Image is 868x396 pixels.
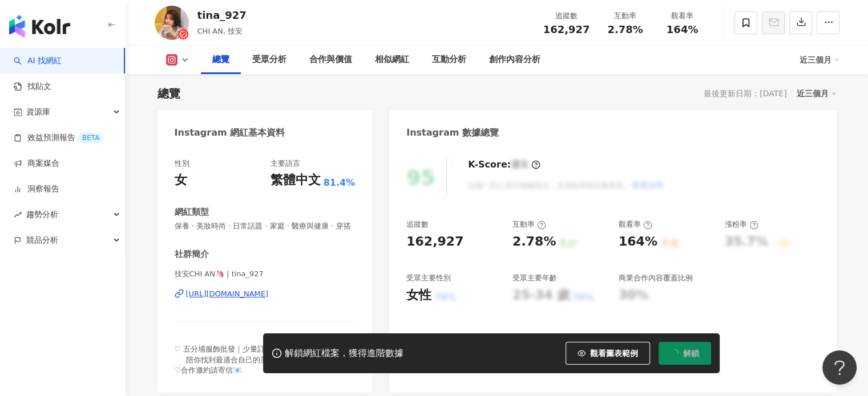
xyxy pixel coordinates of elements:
[800,51,839,69] div: 近三個月
[26,202,58,227] span: 趨勢分析
[186,289,269,299] div: [URL][DOMAIN_NAME]
[512,219,546,230] div: 互動率
[175,345,340,374] span: ♡ 五分埔服飾批發｜少量訂製｜打造個人風格品牌 ​ ​ ​ ​ ​ 陪你找到最適合自己的美好 ♡合作邀約請寄信📧
[14,158,59,169] a: 商案媒合
[175,126,285,139] div: Instagram 網紅基本資料
[512,233,556,251] div: 2.78%
[14,183,59,195] a: 洞察報告
[271,172,321,189] div: 繁體中文
[704,89,786,98] div: 最後更新日期：[DATE]
[619,219,652,230] div: 觀看率
[667,24,699,35] span: 164%
[175,269,356,279] span: 技安CHI AN🦄 | tina_927
[725,219,758,230] div: 漲粉率
[375,53,409,67] div: 相似網紅
[406,287,431,304] div: 女性
[543,23,590,35] span: 162,927
[212,53,229,67] div: 總覽
[197,8,247,22] div: tina_927
[271,158,300,169] div: 主要語言
[406,273,451,283] div: 受眾主要性別
[158,85,180,101] div: 總覽
[669,348,680,358] span: loading
[14,55,62,67] a: searchAI 找網紅
[590,349,638,358] span: 觀看圖表範例
[489,53,540,67] div: 創作內容分析
[468,158,540,171] div: K-Score :
[797,86,837,101] div: 近三個月
[432,53,466,67] div: 互動分析
[197,27,243,35] span: CHI AN, 技安
[26,99,50,125] span: 資源庫
[619,233,657,251] div: 164%
[324,177,356,189] span: 81.4%
[543,10,590,22] div: 追蹤數
[512,273,557,283] div: 受眾主要年齡
[175,248,209,260] div: 社群簡介
[14,211,22,219] span: rise
[309,53,352,67] div: 合作與價值
[26,227,58,253] span: 競品分析
[175,289,356,299] a: [URL][DOMAIN_NAME]
[607,24,643,35] span: 2.78%
[175,206,209,218] div: 網紅類型
[155,6,189,40] img: KOL Avatar
[661,10,704,22] div: 觀看率
[175,221,356,231] span: 保養 · 美妝時尚 · 日常話題 · 家庭 · 醫療與健康 · 穿搭
[175,158,189,169] div: 性別
[14,81,51,92] a: 找貼文
[659,342,711,365] button: 解鎖
[14,132,104,144] a: 效益預測報告BETA
[604,10,647,22] div: 互動率
[683,349,699,358] span: 解鎖
[406,126,499,139] div: Instagram 數據總覽
[252,53,286,67] div: 受眾分析
[9,15,70,38] img: logo
[406,233,463,251] div: 162,927
[285,348,403,360] div: 解鎖網紅檔案，獲得進階數據
[566,342,650,365] button: 觀看圖表範例
[406,219,429,230] div: 追蹤數
[175,172,187,189] div: 女
[619,273,693,283] div: 商業合作內容覆蓋比例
